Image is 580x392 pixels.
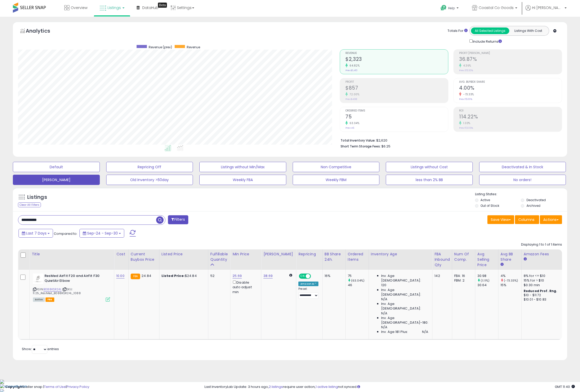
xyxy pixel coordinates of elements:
button: Weekly FBM [293,175,380,185]
div: 75 [348,274,369,278]
small: 63.04% [348,121,359,125]
button: Weekly FBA [199,175,286,185]
span: Inv. Age [DEMOGRAPHIC_DATA]: [381,274,428,283]
div: Amazon Fees [524,251,568,257]
div: Avg BB Share [501,251,519,262]
div: Repricing [298,251,320,257]
span: Compared to: [54,231,77,236]
button: less than 2% BB [386,175,473,185]
div: Disable auto adjust min [233,279,257,294]
small: (63.04%) [351,278,364,283]
small: 72.00% [348,92,359,96]
span: Sep-24 - Sep-30 [87,231,118,236]
button: Listings without Cost [386,162,473,172]
small: Prev: $498 [345,98,357,101]
div: 30.64 [477,283,498,287]
button: No orders! [479,175,566,185]
div: Avg Selling Price [477,251,496,268]
button: Filters [168,215,188,224]
span: 24.84 [141,273,151,278]
small: (1.11%) [481,278,489,283]
h2: 114.22% [459,114,562,121]
div: 16% [325,274,342,278]
b: Listed Price: [162,273,185,278]
button: Repricing Off [106,162,193,172]
div: 15% [501,283,521,287]
span: Hi [PERSON_NAME] [532,5,563,10]
span: Avg. Buybox Share [459,81,562,83]
h5: Listings [27,194,47,201]
span: DataHub [142,5,158,10]
div: Cost [116,251,126,257]
small: (-73.33%) [504,278,518,283]
div: 46 [348,283,369,287]
label: Archived [527,203,540,208]
b: Total Inventory Value: [341,138,376,143]
span: Inv. Age 181 Plus: [381,330,408,334]
div: Current Buybox Price [131,251,157,262]
button: Actions [540,215,562,224]
small: 64.82% [348,64,360,68]
span: Inv. Age [DEMOGRAPHIC_DATA]: [381,302,428,311]
div: Totals For [448,29,468,33]
button: Listings With Cost [509,27,547,34]
div: 142 [434,274,448,278]
small: 1.03% [461,121,470,125]
div: FBA inbound Qty [434,251,450,268]
div: Num of Comp. [454,251,473,262]
span: All listings currently available for purchase on Amazon [33,297,45,302]
span: ON [299,274,306,278]
i: Get Help [440,5,447,11]
div: 8% for <= $10 [524,274,566,278]
small: Prev: 15.00% [459,98,472,101]
span: Coastal Co Goods [479,5,514,10]
h2: 75 [345,114,448,121]
a: 10.00 [116,273,124,278]
span: Listings [108,5,121,10]
small: Prev: $1,410 [345,69,358,72]
button: Deactivated & In Stock [479,162,566,172]
label: Deactivated [527,198,546,202]
a: 38.69 [263,273,273,278]
button: Old Inventory >60day [106,175,193,185]
button: Listings without Min/Max [199,162,286,172]
span: Help [448,6,455,10]
small: -73.33% [461,92,474,96]
small: Prev: 113.06% [459,126,473,129]
div: Ordered Items [348,251,367,262]
div: 15% for > $10 [524,278,566,283]
small: Prev: 46 [345,126,354,129]
button: Save View [487,215,514,224]
h5: Analytics [26,27,60,36]
span: N/A [381,311,387,316]
h2: $2,323 [345,56,448,63]
span: N/A [422,330,428,334]
div: Min Price [233,251,259,257]
div: Fulfillable Quantity [210,251,228,262]
div: 4% [501,274,521,278]
span: ROI [459,109,562,112]
h2: 4.00% [459,85,562,92]
span: Inv. Age [DEMOGRAPHIC_DATA]-180: [381,316,428,325]
li: $2,620 [341,137,558,143]
label: Active [480,198,490,202]
span: Ordered Items [345,109,448,112]
div: Inventory Age [371,251,430,257]
span: 120 [381,283,386,287]
span: $6.25 [381,144,390,149]
div: FBA: 16 [454,274,471,278]
div: [PERSON_NAME] [263,251,294,257]
a: 25.69 [233,273,242,278]
div: ASIN: [33,274,110,301]
span: Revenue [345,52,448,55]
button: Non Competitive [293,162,380,172]
button: All Selected Listings [471,27,509,34]
span: Revenue [187,45,200,49]
small: FBA [131,274,140,279]
div: Tooltip anchor [158,3,167,8]
div: $10.01 - $10.83 [524,297,566,302]
a: B088KSR24L [43,287,61,292]
span: Overview [71,5,87,10]
span: FBA [46,297,54,302]
small: Avg BB Share. [501,262,504,267]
